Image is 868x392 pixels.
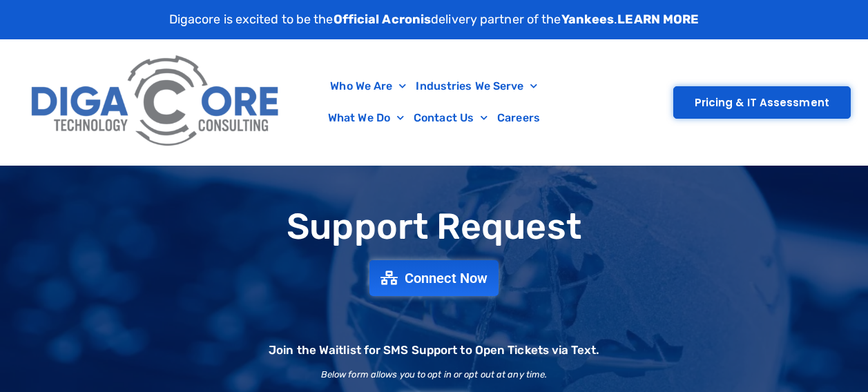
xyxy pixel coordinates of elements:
a: Careers [492,102,545,134]
h1: Support Request [7,207,861,246]
nav: Menu [295,70,572,134]
strong: Official Acronis [334,12,432,27]
a: Pricing & IT Assessment [673,86,851,119]
span: Pricing & IT Assessment [695,97,829,108]
strong: Yankees [561,12,615,27]
p: Digacore is excited to be the delivery partner of the . [169,10,700,29]
h2: Join the Waitlist for SMS Support to Open Tickets via Text. [269,344,599,356]
a: Contact Us [409,102,492,134]
h2: Below form allows you to opt in or opt out at any time. [321,370,548,379]
span: Connect Now [405,271,488,285]
img: Digacore Logo [24,46,288,158]
a: Connect Now [369,260,499,296]
a: LEARN MORE [617,12,699,27]
a: What We Do [323,102,409,134]
a: Industries We Serve [411,70,542,102]
a: Who We Are [325,70,411,102]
